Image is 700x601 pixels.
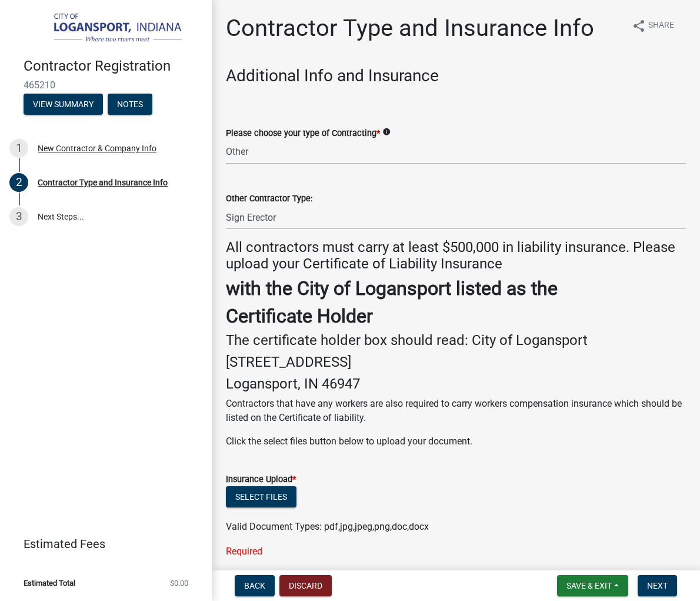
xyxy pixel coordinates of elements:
button: Back [235,575,275,596]
div: Contractor Type and Insurance Info [38,178,168,187]
img: City of Logansport, Indiana [24,12,193,45]
span: Save & Exit [566,581,612,590]
label: Please choose your type of Contracting [226,130,380,138]
label: Other Contractor Type: [226,195,312,203]
div: Required [226,544,686,559]
span: $0.00 [170,579,188,587]
div: 3 [9,207,28,226]
wm-modal-confirm: Summary [24,100,103,109]
wm-modal-confirm: Notes [108,100,152,109]
a: Estimated Fees [9,532,193,556]
button: View Summary [24,94,103,115]
div: New Contractor & Company Info [38,144,156,152]
label: Insurance Upload [226,476,296,484]
p: Contractors that have any workers are also required to carry workers compensation insurance which... [226,397,686,425]
span: Valid Document Types: pdf,jpg,jpeg,png,doc,docx [226,521,429,532]
div: 2 [9,173,28,192]
span: Share [648,19,674,33]
span: 465210 [24,79,188,91]
i: info [382,128,391,136]
h3: Additional Info and Insurance [226,66,686,86]
h4: The certificate holder box should read: City of Logansport [226,332,686,349]
button: Select files [226,486,296,507]
strong: Certificate Holder [226,305,373,327]
button: Next [638,575,677,596]
p: Click the select files button below to upload your document. [226,434,686,449]
strong: with the City of Logansport listed as the [226,277,558,300]
span: Estimated Total [24,579,75,587]
h4: All contractors must carry at least $500,000 in liability insurance. Please upload your Certifica... [226,239,686,273]
h4: Logansport, IN 46947 [226,376,686,393]
h1: Contractor Type and Insurance Info [226,14,594,42]
button: Discard [279,575,332,596]
span: Back [244,581,265,590]
span: Next [647,581,668,590]
div: 1 [9,139,28,158]
button: shareShare [622,14,684,37]
i: share [632,19,646,33]
button: Save & Exit [557,575,628,596]
h4: Contractor Registration [24,58,202,75]
button: Notes [108,94,152,115]
h4: [STREET_ADDRESS] [226,354,686,371]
